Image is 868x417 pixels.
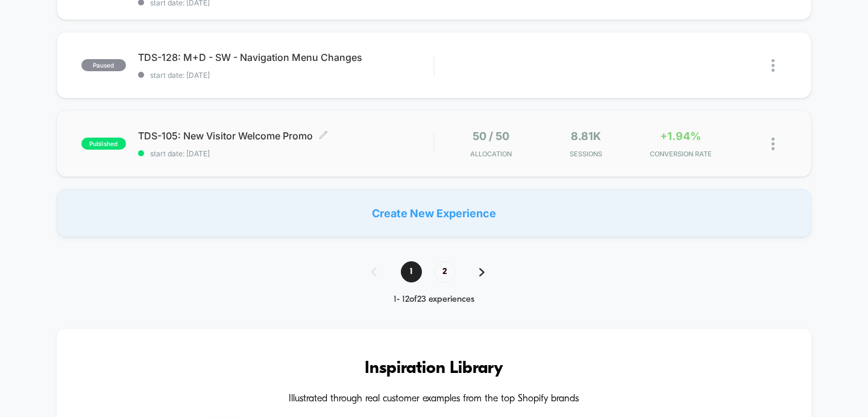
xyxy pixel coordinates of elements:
span: TDS-128: M+D - SW - Navigation Menu Changes [138,51,434,63]
span: +1.94% [660,130,701,142]
img: close [772,59,775,72]
h3: Inspiration Library [93,359,776,378]
img: pagination forward [479,268,485,276]
span: Allocation [470,150,512,158]
span: Sessions [541,150,630,158]
span: 2 [434,261,455,282]
span: 50 / 50 [473,130,509,142]
span: published [81,138,126,150]
div: 1 - 12 of 23 experiences [359,294,509,305]
div: Create New Experience [57,189,812,237]
img: close [772,138,775,150]
span: paused [81,59,126,71]
span: start date: [DATE] [138,71,434,80]
span: start date: [DATE] [138,149,434,158]
span: CONVERSION RATE [637,150,725,158]
span: TDS-105: New Visitor Welcome Promo [138,130,434,142]
span: 1 [401,261,422,282]
h4: Illustrated through real customer examples from the top Shopify brands [93,393,776,405]
span: 8.81k [571,130,601,142]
